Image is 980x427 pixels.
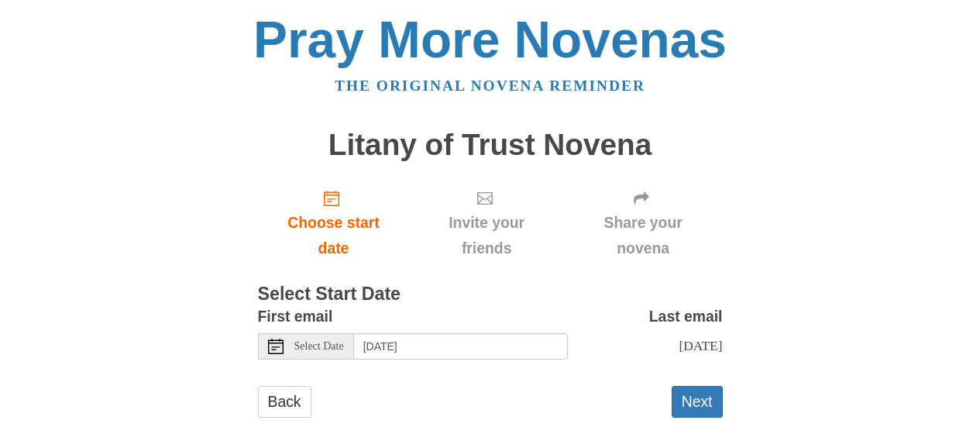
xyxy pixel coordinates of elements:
[273,210,394,261] span: Choose start date
[294,341,344,352] span: Select Date
[579,210,707,261] span: Share your novena
[335,77,645,94] a: The original novena reminder
[564,177,723,269] div: Click "Next" to confirm your start date first.
[672,386,723,418] button: Next
[258,284,723,305] h3: Select Start Date
[258,304,333,329] label: First email
[409,177,563,269] div: Click "Next" to confirm your start date first.
[258,177,410,269] a: Choose start date
[253,11,727,68] a: Pray More Novenas
[425,210,548,261] span: Invite your friends
[258,386,311,418] a: Back
[649,304,723,329] label: Last email
[258,129,723,162] h1: Litany of Trust Novena
[679,338,722,353] span: [DATE]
